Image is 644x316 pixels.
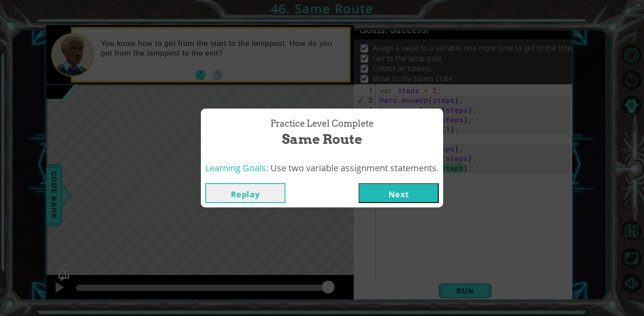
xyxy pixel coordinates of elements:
[270,117,374,130] span: Practice Level Complete
[270,162,439,174] span: Use two variable assignment statements.
[205,183,285,203] button: Replay
[359,183,439,203] button: Next
[205,162,268,174] span: Learning Goals:
[282,130,362,149] span: Same Route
